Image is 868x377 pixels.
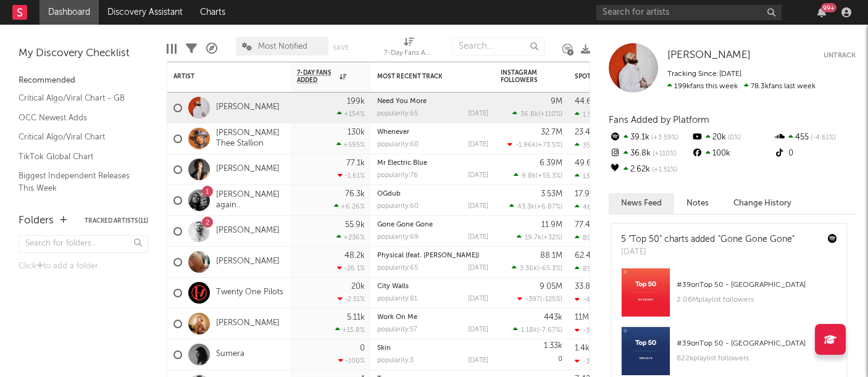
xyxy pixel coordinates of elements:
[360,344,365,352] div: 0
[809,135,836,141] span: -4.61 %
[377,129,409,136] a: Whenever
[347,97,365,106] div: 199k
[621,246,795,259] div: [DATE]
[609,146,691,162] div: 36.8k
[377,98,427,105] a: Need You More
[539,327,561,334] span: -7.67 %
[575,97,598,106] div: 44.6M
[512,110,562,118] div: ( )
[19,130,136,144] a: Critical Algo/Viral Chart
[468,203,488,210] div: [DATE]
[507,141,562,149] div: ( )
[509,202,562,210] div: ( )
[575,110,601,118] div: 1.54M
[514,172,562,180] div: ( )
[173,73,266,80] div: Artist
[19,259,148,274] div: Click to add a folder.
[345,221,365,229] div: 55.9k
[650,167,677,173] span: +1.51 %
[377,160,427,167] a: Mr Electric Blue
[468,357,488,364] div: [DATE]
[575,313,589,321] div: 11M
[377,252,479,259] a: Physical (feat. [PERSON_NAME])
[337,110,365,118] div: +154 %
[338,295,365,303] div: -2.51 %
[206,31,217,67] div: A&R Pipeline
[468,110,488,117] div: [DATE]
[521,327,537,334] span: 1.18k
[384,31,433,67] div: 7-Day Fans Added (7-Day Fans Added)
[721,193,804,213] button: Change History
[377,345,391,352] a: Skin
[384,46,433,61] div: 7-Day Fans Added (7-Day Fans Added)
[667,83,738,90] span: 199k fans this week
[575,172,597,180] div: 133k
[297,69,336,84] span: 7-Day Fans Added
[377,141,419,148] div: popularity: 60
[338,172,365,180] div: -1.61 %
[468,265,488,271] div: [DATE]
[726,135,741,141] span: 0 %
[377,73,470,80] div: Most Recent Track
[377,98,488,105] div: Need You More
[468,172,488,179] div: [DATE]
[167,31,177,67] div: Edit Columns
[513,326,562,334] div: ( )
[216,257,280,267] a: [PERSON_NAME]
[19,235,148,253] input: Search for folders...
[575,221,597,229] div: 77.4M
[377,191,488,197] div: OGdub
[19,111,136,125] a: OCC Newest Adds
[19,73,148,88] div: Recommended
[575,296,603,304] div: -446k
[541,128,562,136] div: 32.7M
[377,234,419,241] div: popularity: 69
[501,339,562,370] div: 0
[538,142,561,149] span: +73.5 %
[216,102,280,113] a: [PERSON_NAME]
[216,128,285,149] a: [PERSON_NAME] Thee Stallion
[691,130,773,146] div: 20k
[649,135,678,141] span: +3.59 %
[377,314,417,321] a: Work On Me
[677,292,837,307] div: 2.06M playlist followers
[541,221,562,229] div: 11.9M
[19,169,136,194] a: Biggest Independent Releases This Week
[612,268,846,326] a: #39onTop 50 - [GEOGRAPHIC_DATA]2.06Mplaylist followers
[452,37,545,56] input: Search...
[522,173,536,180] span: 9.8k
[336,141,365,149] div: +595 %
[575,159,598,167] div: 49.6M
[338,357,365,365] div: -100 %
[540,252,562,260] div: 88.1M
[377,283,409,290] a: City Walls
[541,190,562,198] div: 3.53M
[468,234,488,241] div: [DATE]
[377,314,488,321] div: Work On Me
[377,160,488,167] div: Mr Electric Blue
[540,111,561,118] span: +110 %
[377,222,488,228] div: Gone Gone Gone
[609,115,709,125] span: Fans Added by Platform
[377,357,414,364] div: popularity: 3
[377,265,418,271] div: popularity: 65
[667,83,816,90] span: 78.3k fans last week
[609,162,691,178] div: 2.62k
[468,296,488,302] div: [DATE]
[377,129,488,136] div: Whenever
[677,336,837,351] div: # 39 on Top 50 - [GEOGRAPHIC_DATA]
[85,218,148,224] button: Tracked Artists(11)
[677,351,837,366] div: 622k playlist followers
[216,318,280,329] a: [PERSON_NAME]
[575,357,590,365] div: -3
[609,193,674,213] button: News Feed
[609,130,691,146] div: 39.1k
[346,159,365,167] div: 77.1k
[774,146,856,162] div: 0
[258,43,307,51] span: Most Notified
[539,265,561,272] span: -65.3 %
[216,164,280,175] a: [PERSON_NAME]
[525,296,540,303] span: -397
[334,202,365,210] div: +6.26 %
[525,234,541,241] span: 19.7k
